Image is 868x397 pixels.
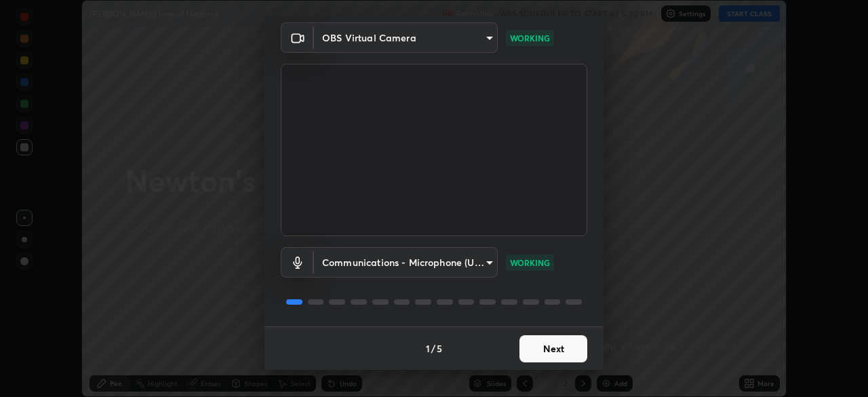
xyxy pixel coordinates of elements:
div: OBS Virtual Camera [314,22,498,53]
h4: / [431,341,435,356]
h4: 5 [437,341,442,356]
p: WORKING [510,257,550,269]
button: Next [519,335,587,362]
div: OBS Virtual Camera [314,247,498,278]
p: WORKING [510,32,550,44]
h4: 1 [426,341,430,356]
